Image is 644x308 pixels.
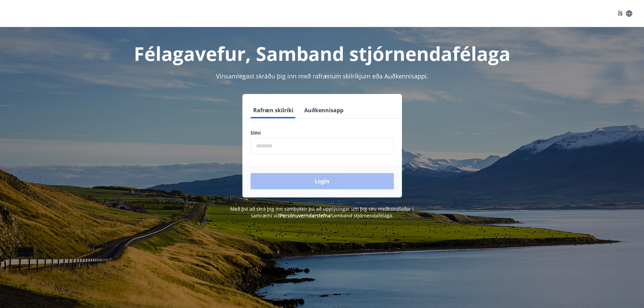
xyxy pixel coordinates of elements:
label: Sími [251,129,394,136]
h1: Félagavefur, Samband stjórnendafélaga [87,41,557,66]
button: Rafræn skilríki [251,102,296,118]
span: Vinsamlegast skráðu þig inn með rafrænum skilríkjum eða Auðkennisappi. [216,72,428,80]
button: Auðkennisapp [302,102,346,118]
a: Persónuverndarstefna [280,212,331,219]
button: ÍS [614,7,636,20]
span: Með því að skrá þig inn samþykkir þú að upplýsingar um þig séu meðhöndlaðar í samræmi við Samband... [230,206,414,219]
